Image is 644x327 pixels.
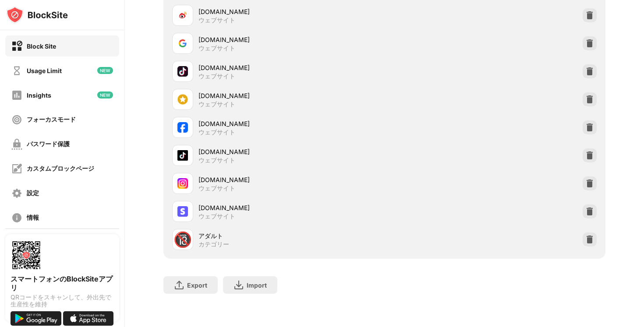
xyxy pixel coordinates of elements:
img: focus-off.svg [11,114,22,125]
img: new-icon.svg [97,67,113,74]
div: ウェブサイト [198,156,235,164]
img: favicons [177,206,188,217]
img: favicons [177,150,188,161]
div: ウェブサイト [198,100,235,108]
img: favicons [177,178,188,189]
img: block-on.svg [11,41,22,52]
img: favicons [177,66,188,77]
div: Block Site [27,42,56,50]
img: favicons [177,38,188,49]
div: アダルト [198,231,384,240]
div: ウェブサイト [198,128,235,136]
div: ウェブサイト [198,184,235,192]
div: [DOMAIN_NAME] [198,119,384,128]
div: カスタムブロックページ [27,165,94,173]
div: ウェブサイト [198,16,235,24]
div: [DOMAIN_NAME] [198,35,384,44]
div: Usage Limit [27,67,62,74]
div: ウェブサイト [198,72,235,80]
img: favicons [177,10,188,21]
div: パスワード保護 [27,140,70,148]
div: [DOMAIN_NAME] [198,63,384,72]
img: about-off.svg [11,212,22,223]
img: download-on-the-app-store.svg [63,311,114,326]
img: get-it-on-google-play.svg [11,311,61,326]
div: 🔞 [173,231,192,249]
img: settings-off.svg [11,188,22,199]
div: [DOMAIN_NAME] [198,147,384,156]
div: スマートフォンのBlockSiteアプリ [11,274,114,292]
div: Insights [27,91,51,99]
div: ウェブサイト [198,212,235,220]
img: options-page-qr-code.png [11,239,42,271]
div: 情報 [27,214,39,222]
div: [DOMAIN_NAME] [198,203,384,212]
img: favicons [177,94,188,105]
img: password-protection-off.svg [11,139,22,150]
div: Export [187,281,207,289]
div: Import [247,281,267,289]
div: カテゴリー [198,240,229,248]
img: time-usage-off.svg [11,65,22,76]
img: new-icon.svg [97,91,113,98]
div: フォーカスモード [27,116,76,124]
img: logo-blocksite.svg [6,6,68,24]
div: 設定 [27,189,39,197]
div: ウェブサイト [198,44,235,52]
div: [DOMAIN_NAME] [198,91,384,100]
div: QRコードをスキャンして、外出先で生産性を維持 [11,294,114,308]
div: [DOMAIN_NAME] [198,175,384,184]
img: insights-off.svg [11,90,22,101]
img: customize-block-page-off.svg [11,163,22,174]
div: [DOMAIN_NAME] [198,7,384,16]
img: favicons [177,122,188,133]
